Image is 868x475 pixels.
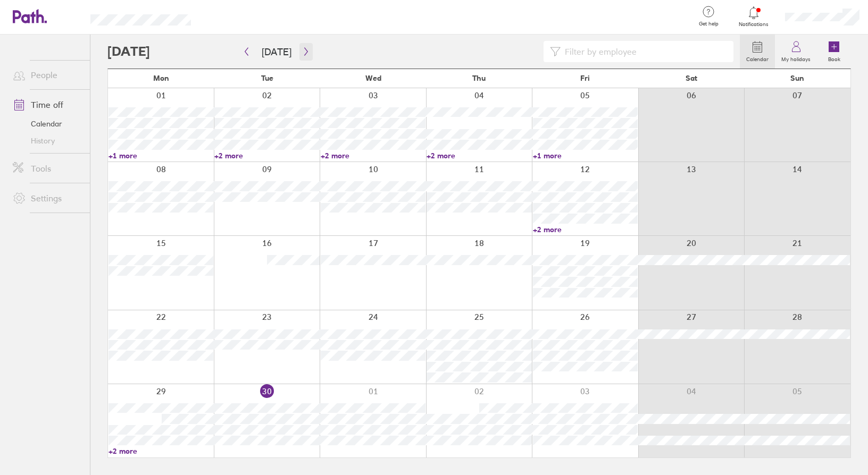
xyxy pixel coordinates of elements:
[4,188,90,209] a: Settings
[108,151,213,160] a: +1 more
[822,53,847,63] label: Book
[580,74,590,82] span: Fri
[427,151,531,160] a: +2 more
[561,41,727,62] input: Filter by employee
[790,74,804,82] span: Sun
[4,115,90,132] a: Calendar
[472,74,486,82] span: Thu
[740,53,775,63] label: Calendar
[365,74,381,82] span: Wed
[4,132,90,149] a: History
[775,53,817,63] label: My holidays
[261,74,273,82] span: Tue
[4,158,90,179] a: Tools
[253,43,300,61] button: [DATE]
[737,21,771,28] span: Notifications
[153,74,169,82] span: Mon
[686,74,697,82] span: Sat
[4,94,90,115] a: Time off
[737,5,771,28] a: Notifications
[691,21,726,27] span: Get help
[740,35,775,69] a: Calendar
[775,35,817,69] a: My holidays
[108,446,213,456] a: +2 more
[817,35,851,69] a: Book
[321,151,425,160] a: +2 more
[533,225,638,234] a: +2 more
[214,151,319,160] a: +2 more
[533,151,638,160] a: +1 more
[4,64,90,86] a: People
